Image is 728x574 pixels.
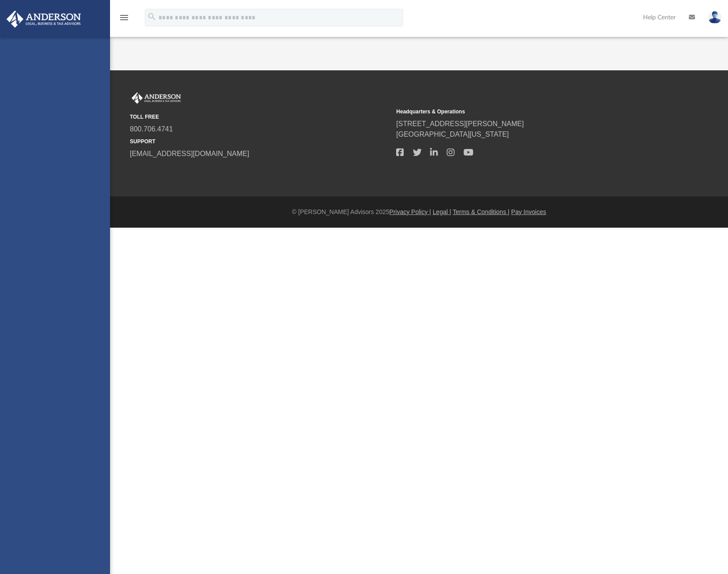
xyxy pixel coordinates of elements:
[396,131,509,138] a: [GEOGRAPHIC_DATA][US_STATE]
[130,125,173,133] a: 800.706.4741
[130,150,249,157] a: [EMAIL_ADDRESS][DOMAIN_NAME]
[110,207,728,217] div: © [PERSON_NAME] Advisors 2025
[130,138,390,145] small: SUPPORT
[396,120,524,127] a: [STREET_ADDRESS][PERSON_NAME]
[130,113,390,121] small: TOLL FREE
[511,208,546,215] a: Pay Invoices
[433,208,451,215] a: Legal |
[390,208,431,215] a: Privacy Policy |
[130,92,183,104] img: Anderson Advisors Platinum Portal
[119,17,129,23] a: menu
[4,11,84,28] img: Anderson Advisors Platinum Portal
[708,11,721,24] img: User Pic
[453,208,510,215] a: Terms & Conditions |
[119,12,129,23] i: menu
[396,108,656,116] small: Headquarters & Operations
[147,12,157,22] i: search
